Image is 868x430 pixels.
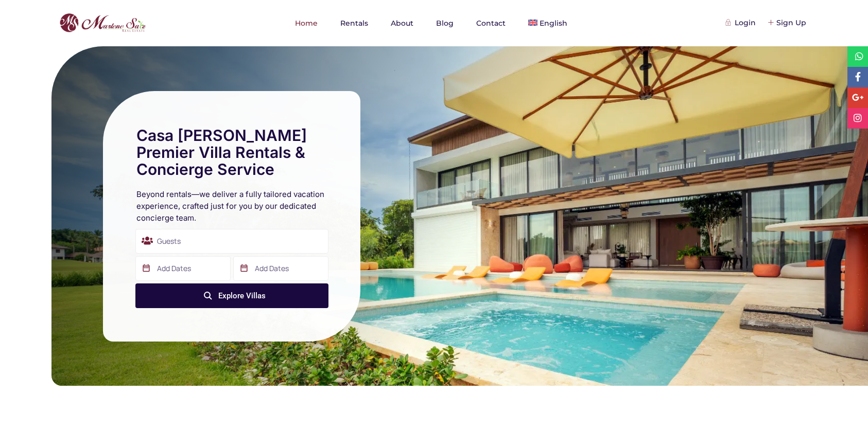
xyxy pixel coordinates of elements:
[135,229,328,254] div: Guests
[769,17,806,28] div: Sign Up
[135,256,231,281] input: Add Dates
[727,17,756,28] div: Login
[233,256,328,281] input: Add Dates
[57,11,148,35] img: logo
[136,188,327,224] h2: Beyond rentals—we deliver a fully tailored vacation experience, crafted just for you by our dedic...
[136,127,327,178] h1: Casa [PERSON_NAME] Premier Villa Rentals & Concierge Service
[540,19,567,28] span: English
[135,283,328,308] button: Explore Villas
